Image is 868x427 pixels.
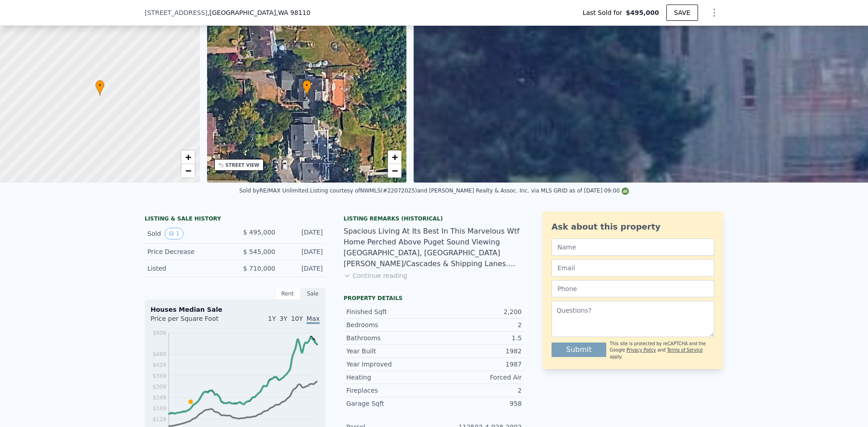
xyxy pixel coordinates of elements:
div: Property details [344,295,524,302]
div: Houses Median Sale [151,305,320,314]
div: Bathrooms [346,333,434,343]
span: 10Y [291,315,303,322]
div: [DATE] [283,247,323,256]
tspan: $309 [152,384,166,390]
div: Heating [346,373,434,382]
img: NWMLS Logo [622,188,629,195]
span: + [185,151,191,163]
div: Bedrooms [346,320,434,329]
div: Sold by RE/MAX Unlimited . [239,188,310,194]
span: $495,000 [626,8,659,17]
div: 1.5 [434,333,522,343]
div: Finished Sqft [346,307,434,316]
span: Max [307,315,320,324]
button: SAVE [666,5,698,21]
button: Show Options [705,4,723,22]
div: LISTING & SALE HISTORY [145,215,325,224]
div: [DATE] [283,264,323,273]
tspan: $129 [152,416,166,422]
div: STREET VIEW [226,162,259,169]
div: 1982 [434,347,522,356]
div: 1987 [434,360,522,369]
div: Price per Square Foot [151,314,235,328]
span: − [392,165,398,176]
tspan: $249 [152,394,166,401]
div: Year Improved [346,360,434,369]
span: − [185,165,191,176]
div: Garage Sqft [346,399,434,408]
tspan: $429 [152,362,166,368]
div: Listing courtesy of NWMLS (#22072025) and [PERSON_NAME] Realty & Assoc. Inc. via MLS GRID as of [... [310,188,629,194]
button: Continue reading [344,271,407,280]
div: Ask about this property [552,221,714,233]
div: Sale [300,288,325,300]
div: • [302,80,311,96]
div: Fireplaces [346,386,434,395]
span: $ 495,000 [243,229,275,236]
span: + [392,151,398,163]
a: Zoom out [181,164,195,178]
tspan: $369 [152,373,166,379]
div: This site is protected by reCAPTCHA and the Google and apply. [610,341,714,360]
span: , WA 98110 [276,9,310,16]
div: Spacious Living At Its Best In This Marvelous Wtf Home Perched Above Puget Sound Viewing [GEOGRAP... [344,226,524,269]
div: Sold [147,228,228,239]
a: Privacy Policy [627,347,656,352]
span: • [95,81,104,89]
div: 2,200 [434,307,522,316]
span: Last Sold for [583,8,626,17]
a: Zoom out [388,164,401,178]
div: 2 [434,386,522,395]
a: Terms of Service [667,347,703,352]
div: Year Built [346,347,434,356]
span: 3Y [279,315,287,322]
div: 958 [434,399,522,408]
span: $ 710,000 [243,265,275,272]
div: Listed [147,264,228,273]
span: • [302,81,311,89]
div: Price Decrease [147,247,228,256]
tspan: $606 [152,330,166,336]
div: 2 [434,320,522,329]
span: , [GEOGRAPHIC_DATA] [208,8,311,17]
a: Zoom in [181,150,195,164]
div: • [95,80,104,96]
div: Forced Air [434,373,522,382]
span: 1Y [268,315,276,322]
div: Rent [275,288,300,300]
div: [DATE] [283,228,323,239]
tspan: $489 [152,351,166,357]
span: [STREET_ADDRESS] [145,8,208,17]
button: View historical data [165,228,184,239]
tspan: $189 [152,405,166,412]
input: Email [552,259,714,277]
input: Phone [552,280,714,297]
span: $ 545,000 [243,248,275,255]
button: Submit [552,343,606,357]
div: Listing Remarks (Historical) [344,215,524,222]
input: Name [552,239,714,256]
a: Zoom in [388,150,401,164]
